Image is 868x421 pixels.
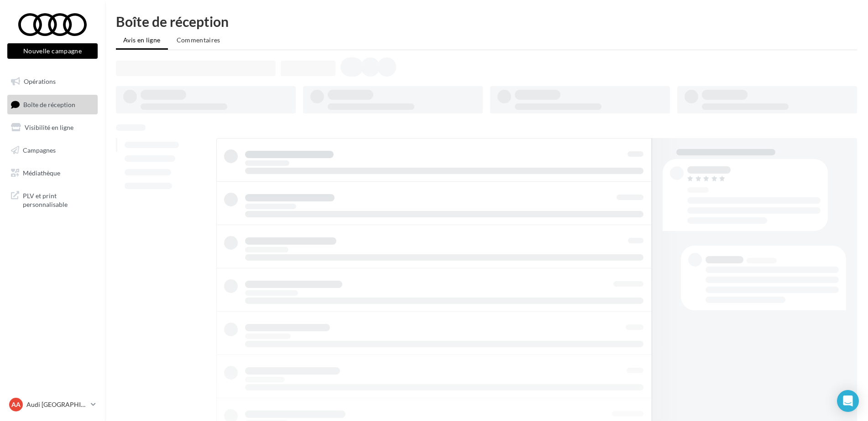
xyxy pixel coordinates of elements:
[5,118,99,137] a: Visibilité en ligne
[5,186,99,213] a: PLV et print personnalisable
[26,400,87,409] p: Audi [GEOGRAPHIC_DATA]
[23,146,56,154] span: Campagnes
[5,72,99,91] a: Opérations
[7,43,98,59] button: Nouvelle campagne
[23,100,75,108] span: Boîte de réception
[5,95,99,114] a: Boîte de réception
[177,36,220,44] span: Commentaires
[837,390,859,412] div: Open Intercom Messenger
[23,190,94,209] span: PLV et print personnalisable
[5,164,99,183] a: Médiathèque
[5,141,99,160] a: Campagnes
[25,123,73,131] span: Visibilité en ligne
[7,396,98,413] a: AA Audi [GEOGRAPHIC_DATA]
[116,15,857,28] div: Boîte de réception
[11,400,21,409] span: AA
[24,77,56,85] span: Opérations
[23,169,60,176] span: Médiathèque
